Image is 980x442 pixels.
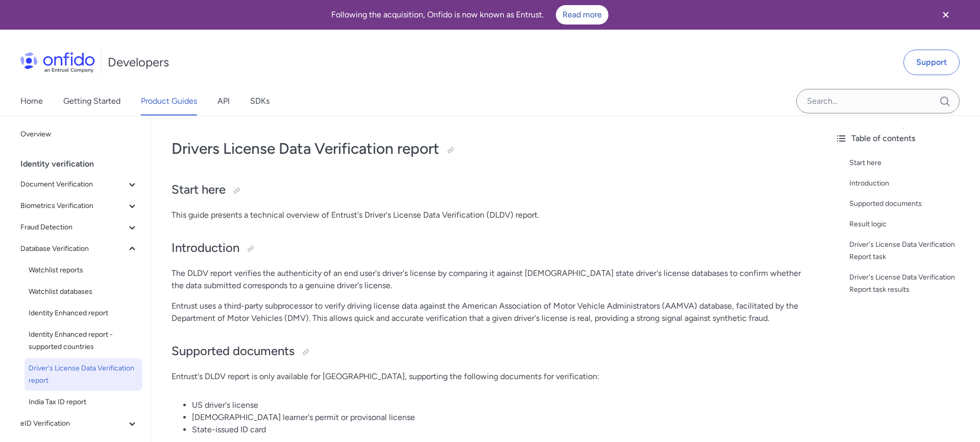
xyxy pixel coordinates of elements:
button: eID Verification [16,413,142,434]
a: SDKs [250,87,269,115]
span: Overview [20,128,138,141]
span: eID Verification [20,417,126,430]
li: US driver's license [192,399,806,411]
span: Watchlist reports [29,264,138,276]
button: Fraud Detection [16,217,142,238]
a: Getting Started [63,87,120,115]
span: Document Verification [20,178,126,191]
h2: Start here [171,181,806,199]
p: Entrust's DLDV report is only available for [GEOGRAPHIC_DATA], supporting the following documents... [171,370,806,383]
p: Entrust uses a third-party subprocessor to verify driving license data against the American Assoc... [171,300,806,324]
span: Database Verification [20,243,126,255]
a: API [217,87,230,115]
li: State-issued ID card [192,424,806,436]
p: The DLDV report verifies the authenticity of an end user's driver's license by comparing it again... [171,267,806,292]
a: Introduction [849,177,972,190]
a: Driver's License Data Verification Report task results [849,271,972,296]
a: Identity Enhanced report - supported countries [24,324,142,357]
a: Watchlist reports [24,260,142,281]
h2: Introduction [171,240,806,257]
span: Identity Enhanced report [29,307,138,319]
svg: Close banner [940,9,952,21]
a: Product Guides [141,87,197,115]
button: Document Verification [16,174,142,195]
a: Read more [556,5,608,25]
a: Supported documents [849,198,972,210]
a: Overview [16,124,142,145]
a: Driver's License Data Verification Report task [849,239,972,263]
h2: Supported documents [171,343,806,360]
span: Fraud Detection [20,221,126,234]
div: Identity verification [20,154,146,174]
a: India Tax ID report [24,392,142,412]
button: Database Verification [16,239,142,259]
span: Biometrics Verification [20,200,126,212]
img: Onfido Logo [20,52,95,73]
a: Home [20,87,43,115]
div: Table of contents [835,132,972,145]
a: Driver's License Data Verification report [24,358,142,391]
div: Following the acquisition, Onfido is now known as Entrust. [12,5,927,25]
a: Result logic [849,218,972,230]
button: Close banner [927,2,965,28]
span: Identity Enhanced report - supported countries [29,329,138,353]
h1: Developers [108,54,169,71]
h1: Drivers License Data Verification report [171,138,806,159]
p: This guide presents a technical overview of Entrust's Driver's License Data Verification (DLDV) r... [171,209,806,221]
button: Biometrics Verification [16,196,142,216]
a: Watchlist databases [24,282,142,302]
span: Watchlist databases [29,286,138,298]
span: Driver's License Data Verification report [29,362,138,387]
a: Support [903,50,960,75]
input: Onfido search input field [796,89,960,113]
a: Identity Enhanced report [24,303,142,323]
span: India Tax ID report [29,396,138,408]
li: [DEMOGRAPHIC_DATA] learner's permit or provisonal license [192,411,806,424]
a: Start here [849,157,972,169]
